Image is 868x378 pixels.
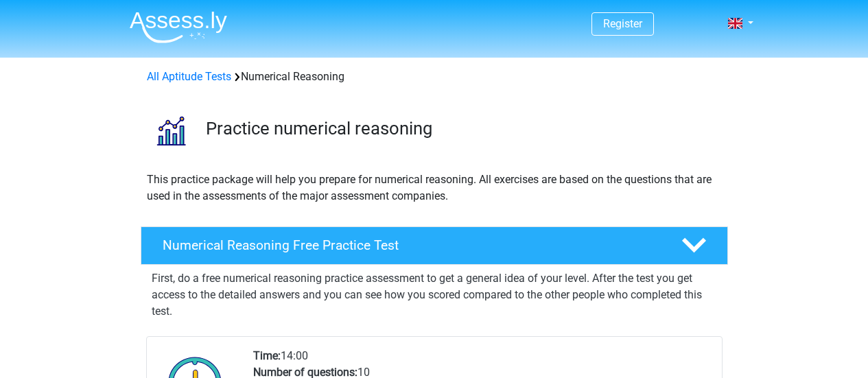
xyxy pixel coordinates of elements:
[603,17,642,30] a: Register
[253,349,281,362] b: Time:
[141,102,200,160] img: numerical reasoning
[130,11,227,43] img: Assessly
[135,226,734,265] a: Numerical Reasoning Free Practice Test
[163,237,659,253] h4: Numerical Reasoning Free Practice Test
[147,70,231,83] a: All Aptitude Tests
[147,172,722,204] p: This practice package will help you prepare for numerical reasoning. All exercises are based on t...
[141,69,727,85] div: Numerical Reasoning
[206,118,717,139] h3: Practice numerical reasoning
[152,270,717,320] p: First, do a free numerical reasoning practice assessment to get a general idea of your level. Aft...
